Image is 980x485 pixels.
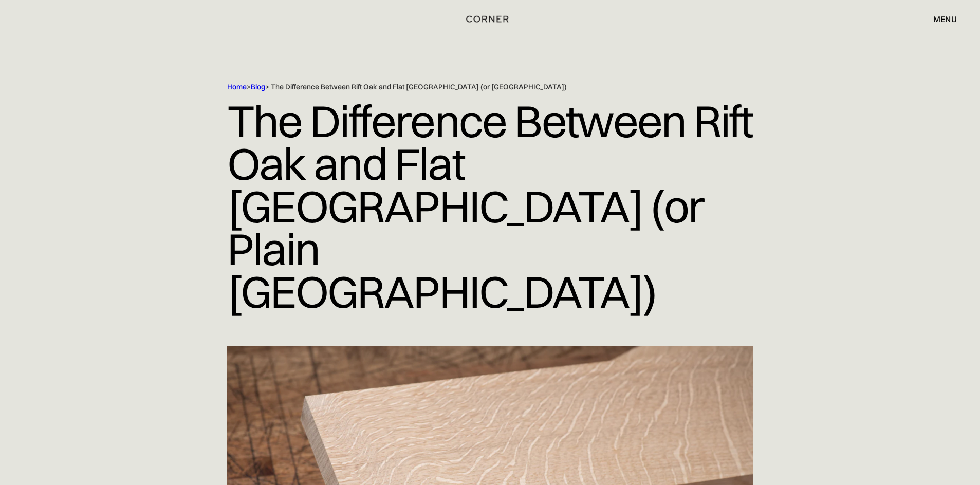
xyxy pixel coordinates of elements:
[933,15,957,23] div: menu
[227,82,710,92] div: > > The Difference Between Rift Oak and Flat [GEOGRAPHIC_DATA] (or [GEOGRAPHIC_DATA])
[454,12,527,26] a: home
[251,82,265,91] a: Blog
[227,92,753,321] h1: The Difference Between Rift Oak and Flat [GEOGRAPHIC_DATA] (or Plain [GEOGRAPHIC_DATA])
[923,10,957,28] div: menu
[227,82,247,91] a: Home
